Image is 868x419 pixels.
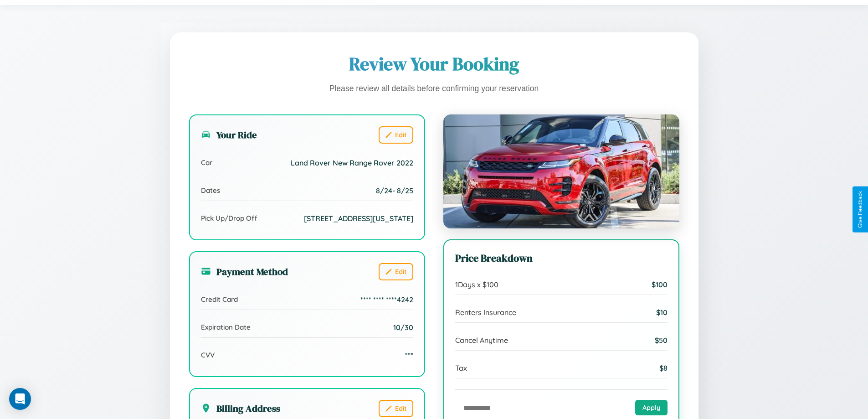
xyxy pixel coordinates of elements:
[189,82,679,96] p: Please review all details before confirming your reservation
[201,351,215,359] span: CVV
[189,52,679,76] h1: Review Your Booking
[455,280,498,289] span: 1 Days x $ 100
[201,402,280,415] h3: Billing Address
[455,336,508,345] span: Cancel Anytime
[9,388,31,410] div: Open Intercom Messenger
[655,336,668,345] span: $ 50
[455,363,467,372] span: Tax
[379,126,413,144] button: Edit
[393,323,413,332] span: 10/30
[201,186,220,195] span: Dates
[201,323,251,331] span: Expiration Date
[443,114,679,228] img: Land Rover New Range Rover
[635,400,668,415] button: Apply
[304,214,413,223] span: [STREET_ADDRESS][US_STATE]
[656,308,668,317] span: $ 10
[201,265,288,278] h3: Payment Method
[455,308,516,317] span: Renters Insurance
[857,191,863,228] div: Give Feedback
[291,158,413,167] span: Land Rover New Range Rover 2022
[379,400,413,417] button: Edit
[201,128,257,141] h3: Your Ride
[376,186,413,195] span: 8 / 24 - 8 / 25
[659,363,668,372] span: $ 8
[379,263,413,280] button: Edit
[455,251,668,265] h3: Price Breakdown
[652,280,668,289] span: $ 100
[201,295,238,304] span: Credit Card
[201,214,257,222] span: Pick Up/Drop Off
[201,158,212,167] span: Car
